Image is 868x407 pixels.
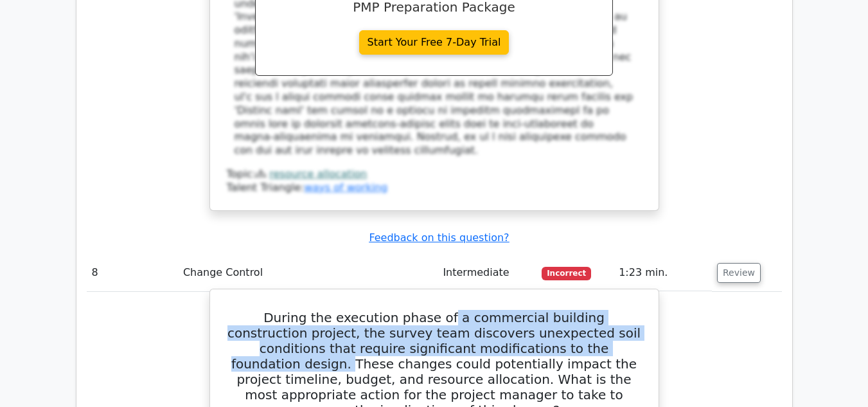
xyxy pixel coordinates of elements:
a: resource allocation [269,168,367,180]
a: Feedback on this question? [369,231,509,244]
td: 8 [87,255,178,291]
div: Topic: [227,168,642,181]
td: 1:23 min. [614,255,712,291]
td: Intermediate [438,255,536,291]
td: Change Control [178,255,438,291]
div: Talent Triangle: [227,168,642,195]
span: Incorrect [542,267,591,280]
button: Review [717,263,761,283]
a: Start Your Free 7-Day Trial [359,30,509,55]
a: ways of working [304,181,387,194]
